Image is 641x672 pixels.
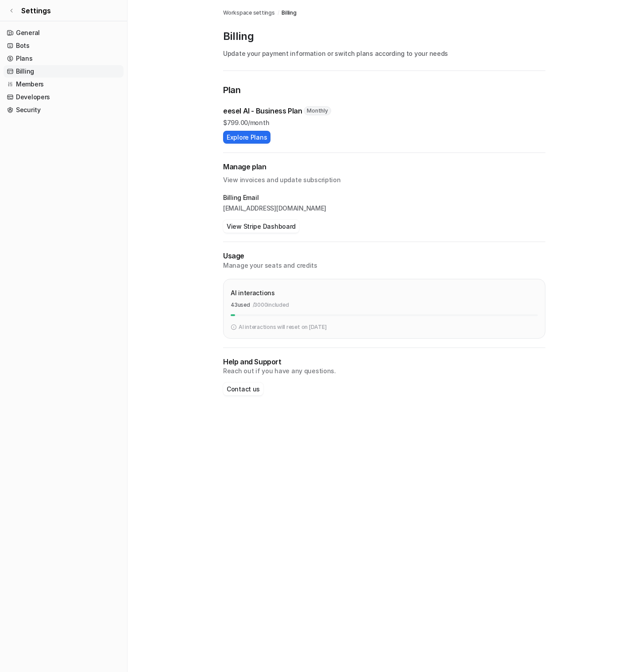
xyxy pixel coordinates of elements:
a: Plans [4,52,124,65]
a: Bots [4,39,124,52]
p: [EMAIL_ADDRESS][DOMAIN_NAME] [223,204,545,213]
p: Plan [223,83,545,98]
a: Developers [4,91,124,103]
a: Workspace settings [223,9,275,17]
p: Billing [223,29,545,43]
p: Usage [223,251,545,261]
p: $ 799.00/month [223,118,545,127]
a: Billing [282,9,296,17]
p: AI interactions will reset on [DATE] [239,323,326,331]
a: Billing [4,65,124,78]
a: General [4,27,124,39]
p: AI interactions [231,288,275,297]
button: Contact us [223,383,263,395]
p: / 3000 included [253,301,289,309]
p: Manage your seats and credits [223,261,545,270]
p: Billing Email [223,193,545,202]
button: View Stripe Dashboard [223,220,299,233]
h2: Manage plan [223,162,545,172]
p: 43 used [231,301,250,309]
p: View invoices and update subscription [223,172,545,184]
p: eesel AI - Business Plan [223,105,302,116]
span: Settings [21,5,51,16]
p: Help and Support [223,357,545,367]
span: Monthly [304,106,331,115]
a: Members [4,78,124,90]
span: / [278,9,279,17]
button: Explore Plans [223,131,270,144]
p: Reach out if you have any questions. [223,367,545,375]
a: Security [4,104,124,116]
p: Update your payment information or switch plans according to your needs [223,49,545,58]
